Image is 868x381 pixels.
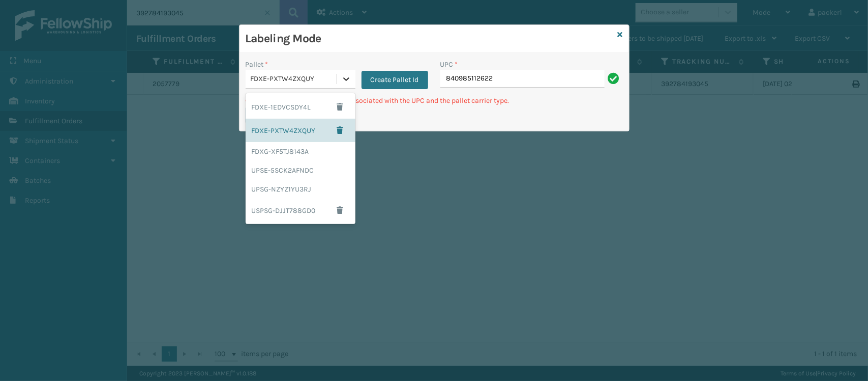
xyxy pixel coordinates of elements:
[246,59,268,70] label: Pallet
[251,74,338,85] div: FDXE-PXTW4ZXQUY
[362,71,428,89] button: Create Pallet Id
[246,199,355,222] div: USPSG-DJJT788GD0
[246,180,355,199] div: UPSG-NZYZ1YU3RJ
[246,119,355,142] div: FDXE-PXTW4ZXQUY
[246,31,614,46] h3: Labeling Mode
[440,59,458,70] label: UPC
[246,95,355,119] div: FDXE-1EDVCSDY4L
[246,161,355,180] div: UPSE-5SCK2AFNDC
[246,142,355,161] div: FDXG-XF5TJ8143A
[246,95,623,106] p: Can't find any fulfillment orders associated with the UPC and the pallet carrier type.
